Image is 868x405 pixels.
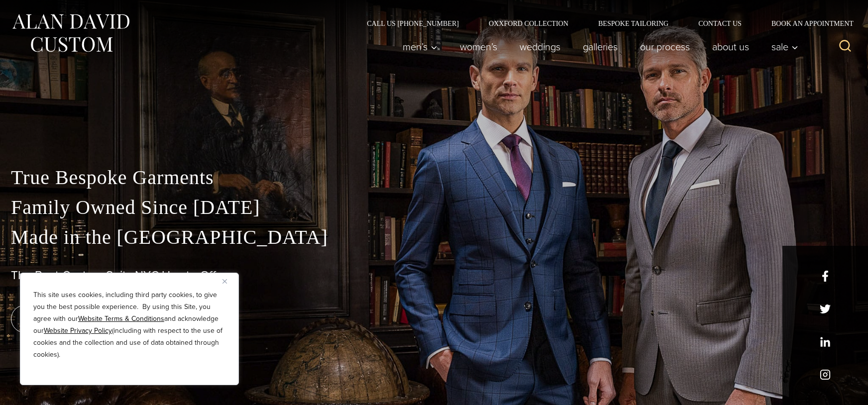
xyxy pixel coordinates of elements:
nav: Primary Navigation [392,37,804,57]
img: Close [222,279,227,284]
nav: Secondary Navigation [352,20,857,27]
p: True Bespoke Garments Family Owned Since [DATE] Made in the [GEOGRAPHIC_DATA] [11,163,857,252]
a: Contact Us [683,20,757,27]
a: Women’s [449,37,509,57]
a: About Us [701,37,760,57]
a: Call Us [PHONE_NUMBER] [352,20,474,27]
span: Sale [771,42,798,52]
a: weddings [509,37,572,57]
a: Galleries [572,37,629,57]
a: Website Terms & Conditions [78,313,164,324]
button: Close [222,275,234,287]
a: Website Privacy Policy [44,325,112,336]
a: Book an Appointment [757,20,857,27]
p: This site uses cookies, including third party cookies, to give you the best possible experience. ... [33,289,225,361]
a: Bespoke Tailoring [583,20,683,27]
img: Alan David Custom [11,11,130,55]
h1: The Best Custom Suits NYC Has to Offer [11,268,857,283]
a: book an appointment [11,305,150,333]
a: Our Process [629,37,701,57]
span: Men’s [403,42,437,52]
button: View Search Form [833,35,857,59]
a: Oxxford Collection [474,20,583,27]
